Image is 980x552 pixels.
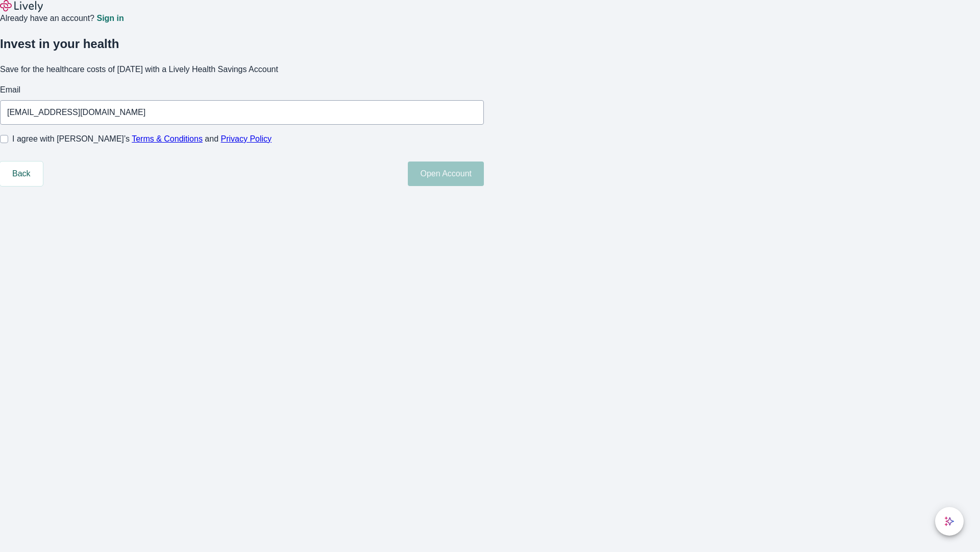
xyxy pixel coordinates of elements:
span: I agree with [PERSON_NAME]’s and [12,133,272,145]
a: Terms & Conditions [132,134,203,143]
a: Sign in [96,14,124,22]
button: chat [935,507,964,536]
a: Privacy Policy [221,134,272,143]
svg: Lively AI Assistant [944,516,954,526]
